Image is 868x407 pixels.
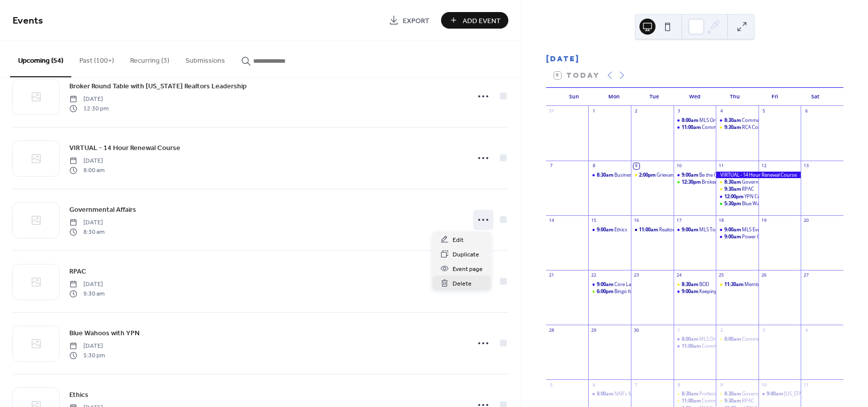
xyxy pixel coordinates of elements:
div: 8 [676,382,682,388]
span: Blue Wahoos with YPN [69,328,140,339]
div: 3 [676,108,682,114]
div: Membership Luncheon [744,281,797,288]
button: Recurring (3) [122,41,177,76]
div: Blue Wahoos with YPN [742,200,791,207]
div: RPAC [716,397,758,404]
div: Commercial Forum [716,117,758,123]
div: Grievance Committee [631,172,674,178]
div: Wed [675,88,715,106]
div: MLS Top 10ish Mistakes [674,226,716,233]
div: Community Relations Committee [702,124,774,130]
div: 16 [633,218,639,224]
span: Ethics [69,390,88,400]
div: 31 [549,108,555,114]
div: 13 [803,163,809,169]
a: VIRTUAL - 14 Hour Renewal Course [69,142,180,154]
span: 9:00am [682,172,699,178]
a: RPAC [69,265,86,277]
div: Power Close - Virtual [742,233,787,240]
div: VIRTUAL - 14 Hour Renewal Course [716,172,801,178]
div: 25 [718,273,724,279]
span: 9:00am [767,390,784,397]
div: 3 [761,327,767,333]
div: Governmental Affairs [742,179,789,185]
span: Events [13,11,43,31]
div: Realtor Safety and Security at ECSO [631,226,674,233]
span: Broker Round Table with [US_STATE] Realtors Leadership [69,81,247,92]
span: 8:30am [724,117,742,123]
span: Duplicate [453,249,479,260]
div: 26 [761,273,767,279]
div: Be the Change – Fair Housing and You [674,172,716,178]
span: 9:00am [597,281,614,288]
span: 9:30am [724,186,742,192]
div: Business Partners Committee [614,172,680,178]
span: Add Event [463,16,501,26]
div: 20 [803,218,809,224]
span: 11:30am [724,281,744,288]
div: Broker Round Table with [US_STATE] Realtors Leadership [702,179,825,185]
span: [DATE] [69,95,108,104]
span: 11:00am [682,343,702,349]
div: 5 [761,108,767,114]
div: 7 [549,163,555,169]
div: Community Relations Committee [702,397,774,404]
div: 4 [803,327,809,333]
span: [DATE] [69,280,104,289]
div: Governmental Affairs [716,179,758,185]
span: 12:30pm [682,179,702,185]
div: 10 [761,382,767,388]
div: YPN Committee Meeting [716,193,758,200]
div: 9 [633,163,639,169]
div: Realtor Safety and Security at ECSO [659,226,734,233]
div: NAR’s Military Relocation Professional Certification (MRP) [614,390,739,397]
div: MLS Everything CMA [742,226,787,233]
div: Community Relations Committee [674,124,716,130]
div: 23 [633,273,639,279]
a: Ethics [69,389,88,400]
span: 8:30 am [69,227,104,236]
div: MLS Orientation [674,336,716,342]
div: 17 [676,218,682,224]
span: 8:00am [597,390,614,397]
div: Membership Luncheon [716,281,758,288]
div: MLS Everything CMA [716,226,758,233]
span: Export [403,16,429,26]
button: Past (100+) [71,41,122,76]
div: RCA Committee [716,124,758,130]
span: Governmental Affairs [69,205,136,215]
div: Blue Wahoos with YPN [716,200,758,207]
div: MLS Orientation [699,336,734,342]
span: Delete [453,279,472,289]
span: [DATE] [69,218,104,227]
div: 5 [549,382,555,388]
div: YPN Committee Meeting [744,193,797,200]
span: 8:00am [682,117,699,123]
div: Commercial Symposium [716,336,758,342]
span: 8:30am [682,281,699,288]
span: VIRTUAL - 14 Hour Renewal Course [69,143,180,154]
span: 9:00am [724,233,742,240]
div: Keeping Up with MLS Rules [674,288,716,295]
div: Grievance Committee [657,172,704,178]
span: 5:30 pm [69,351,105,360]
div: 11 [803,382,809,388]
div: Sat [795,88,835,106]
div: Thu [715,88,755,106]
div: 7 [633,382,639,388]
div: Keeping Up with MLS Rules [699,288,758,295]
div: 2 [718,327,724,333]
div: Broker Round Table with Florida Realtors Leadership [674,179,716,185]
div: 10 [676,163,682,169]
div: RCA Committee [742,124,776,130]
div: MLS Orientation [699,117,734,123]
a: Broker Round Table with [US_STATE] Realtors Leadership [69,80,247,92]
div: Community Relations Committee [674,343,716,349]
div: Core Law [614,281,634,288]
span: 11:00am [682,124,702,130]
div: 4 [718,108,724,114]
div: 22 [591,273,597,279]
span: 8:30am [682,390,699,397]
span: RPAC [69,266,86,277]
div: 1 [676,327,682,333]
